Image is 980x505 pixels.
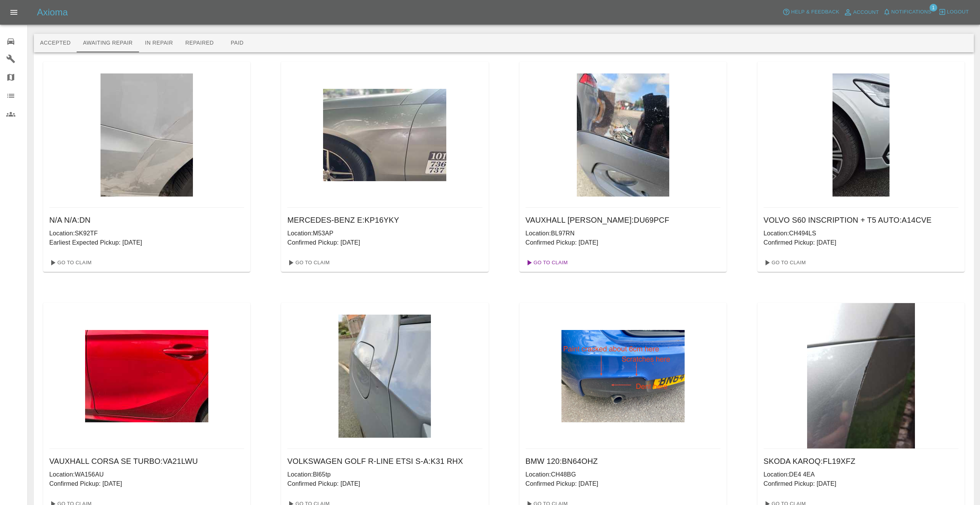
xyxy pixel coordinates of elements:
p: Confirmed Pickup: [DATE] [287,479,482,488]
button: Logout [936,6,971,18]
a: Account [841,6,881,18]
a: Go To Claim [284,257,332,269]
p: Confirmed Pickup: [DATE] [526,238,720,247]
button: Open drawer [5,3,23,22]
button: Awaiting Repair [77,34,139,52]
h6: VAUXHALL CORSA SE TURBO : VA21LWU [49,455,244,467]
p: Location: CH48BG [526,470,720,479]
p: Location: BL97RN [526,229,720,238]
h6: VOLVO S60 INSCRIPTION + T5 AUTO : A14CVE [764,214,958,226]
button: Help & Feedback [781,6,841,18]
h5: Axioma [37,6,68,18]
span: Notifications [891,8,931,17]
p: Earliest Expected Pickup: [DATE] [49,238,244,247]
h6: SKODA KAROQ : FL19XFZ [764,455,958,467]
span: Help & Feedback [791,8,839,17]
h6: BMW 120 : BN64OHZ [526,455,720,467]
a: Go To Claim [46,257,94,269]
p: Location: Bl65tp [287,470,482,479]
a: Go To Claim [761,257,808,269]
h6: MERCEDES-BENZ E : KP16YKY [287,214,482,226]
h6: VAUXHALL [PERSON_NAME] : DU69PCF [526,214,720,226]
span: 1 [930,4,937,12]
p: Confirmed Pickup: [DATE] [764,479,958,488]
p: Confirmed Pickup: [DATE] [49,479,244,488]
span: Logout [947,8,969,17]
h6: VOLKSWAGEN GOLF R-LINE ETSI S-A : K31 RHX [287,455,482,467]
p: Location: M53AP [287,229,482,238]
button: Paid [220,34,255,52]
p: Confirmed Pickup: [DATE] [526,479,720,488]
button: In Repair [139,34,179,52]
p: Confirmed Pickup: [DATE] [287,238,482,247]
button: Notifications [881,6,933,18]
p: Confirmed Pickup: [DATE] [764,238,958,247]
button: Repaired [179,34,220,52]
h6: N/A N/A : DN [49,214,244,226]
p: Location: WA156AU [49,470,244,479]
p: Location: DE4 4EA [764,470,958,479]
a: Go To Claim [523,257,570,269]
p: Location: SK92TF [49,229,244,238]
button: Accepted [34,34,77,52]
span: Account [853,8,879,17]
p: Location: CH494LS [764,229,958,238]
